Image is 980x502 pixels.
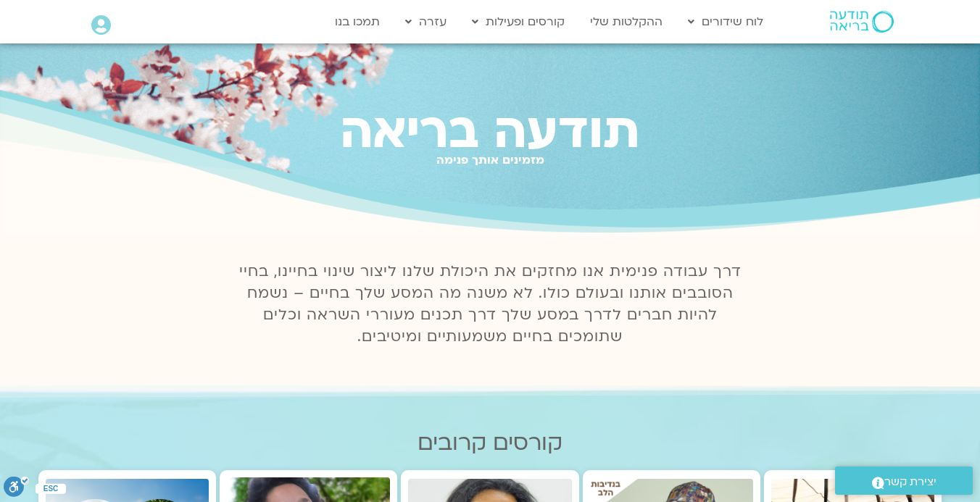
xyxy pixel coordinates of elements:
img: תודעה בריאה [830,11,894,33]
a: תמכו בנו [328,8,387,35]
a: לוח שידורים [681,8,771,35]
a: יצירת קשר [835,467,973,495]
a: קורסים ופעילות [465,8,572,35]
a: ההקלטות שלי [583,8,670,35]
p: דרך עבודה פנימית אנו מחזקים את היכולת שלנו ליצור שינוי בחיינו, בחיי הסובבים אותנו ובעולם כולו. לא... [231,261,749,348]
a: עזרה [398,8,454,35]
span: יצירת קשר [884,472,937,492]
h2: קורסים קרובים [38,430,942,456]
